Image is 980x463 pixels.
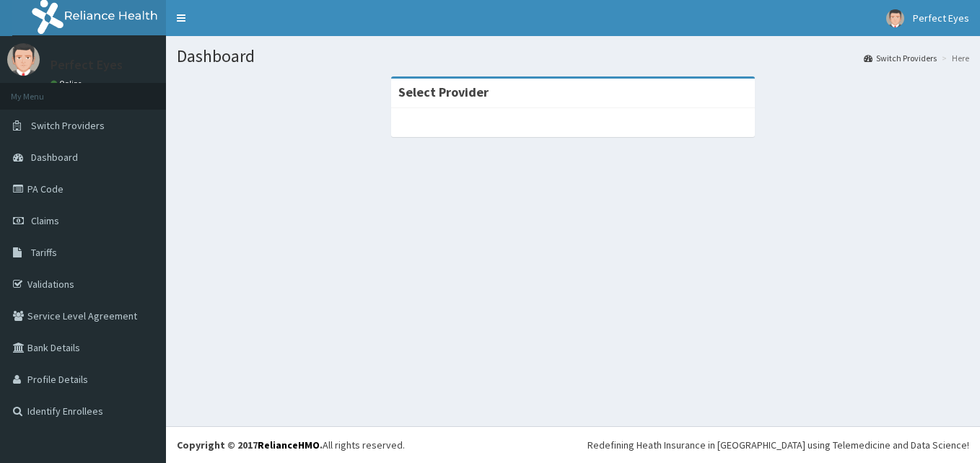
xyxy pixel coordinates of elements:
strong: Select Provider [398,84,489,100]
li: Here [938,52,969,64]
span: Claims [31,214,59,227]
a: Switch Providers [864,52,937,64]
div: Redefining Heath Insurance in [GEOGRAPHIC_DATA] using Telemedicine and Data Science! [587,438,969,452]
a: RelianceHMO [258,438,320,451]
footer: All rights reserved. [166,426,980,463]
a: Online [51,79,85,89]
img: User Image [886,9,904,27]
p: Perfect Eyes [51,58,123,71]
h1: Dashboard [177,47,969,66]
img: User Image [7,43,40,76]
span: Tariffs [31,246,57,259]
span: Perfect Eyes [913,12,969,25]
strong: Copyright © 2017 . [177,438,323,451]
span: Dashboard [31,151,78,164]
span: Switch Providers [31,119,105,132]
